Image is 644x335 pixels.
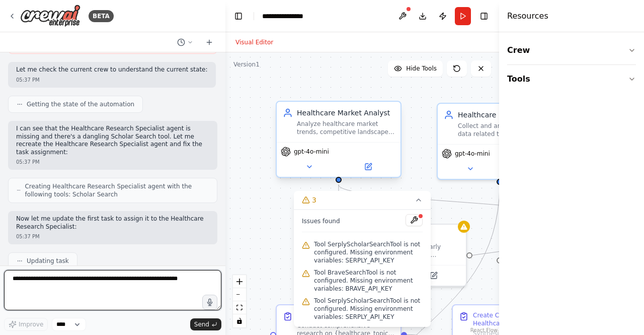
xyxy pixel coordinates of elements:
[202,295,217,310] button: Click to speak your automation idea
[458,110,555,120] div: Healthcare Data Analyst
[294,148,329,156] span: gpt-4o-mini
[314,240,423,264] span: Tool SerplyScholarSearchTool is not configured. Missing environment variables: SERPLY_API_KEY
[477,9,491,23] button: Hide right sidebar
[194,320,209,328] span: Send
[473,311,571,327] div: Create Comprehensive Healthcare Analysis Report
[388,60,443,77] button: Hide Tools
[470,327,498,333] a: React Flow attribution
[16,66,208,74] p: Let me check the current crew to understand the current state:
[406,64,437,73] span: Hide Tools
[458,122,555,138] div: Collect and analyze healthcare data related to {healthcare_topic}, examining patient outcomes, tr...
[16,215,209,231] p: Now let me update the first task to assign it to the Healthcare Research Specialist:
[4,318,48,331] button: Improve
[233,288,246,301] button: zoom out
[437,103,562,180] div: Healthcare Data AnalystCollect and analyze healthcare data related to {healthcare_topic}, examini...
[507,65,636,93] button: Tools
[233,275,246,288] button: zoom in
[27,100,134,108] span: Getting the state of the automation
[294,191,431,210] button: 3
[297,120,394,136] div: Analyze healthcare market trends, competitive landscape, and industry developments related to {he...
[340,161,396,173] button: Open in side panel
[16,158,209,166] div: 05:37 PM
[276,103,401,180] div: Healthcare Market AnalystAnalyze healthcare market trends, competitive landscape, and industry de...
[233,60,260,69] div: Version 1
[27,257,69,265] span: Updating task
[20,5,80,27] img: Logo
[231,9,246,23] button: Hide left sidebar
[19,320,43,328] span: Improve
[233,314,246,327] button: toggle interactivity
[173,36,197,48] button: Switch to previous chat
[507,36,636,64] button: Crew
[16,76,208,84] div: 05:37 PM
[507,10,548,22] h4: Resources
[314,297,423,321] span: Tool SerplyScholarSearchTool is not configured. Missing environment variables: SERPLY_API_KEY
[89,10,114,22] div: BETA
[16,233,209,240] div: 05:37 PM
[314,269,423,293] span: Tool BraveSearchTool is not configured. Missing environment variables: BRAVE_API_KEY
[302,217,340,225] span: Issues found
[201,36,217,48] button: Start a new chat
[455,150,490,158] span: gpt-4o-mini
[190,318,221,330] button: Send
[262,11,312,21] nav: breadcrumb
[229,36,279,48] button: Visual Editor
[312,195,316,205] span: 3
[233,275,246,327] div: React Flow controls
[405,270,462,282] button: Open in side panel
[233,301,246,314] button: fit view
[341,224,467,287] div: SerplyScholarSearchToolScholar SearchA tool to perform scholarly literature search with a search_...
[334,185,570,218] g: Edge from 30fbf606-7b6d-4a20-9e91-c04139b935c2 to 2606b615-8301-4c14-8755-35eeb7d213ea
[16,125,209,156] p: I can see that the Healthcare Research Specialist agent is missing and there's a dangling Scholar...
[25,182,209,198] span: Creating Healthcare Research Specialist agent with the following tools: Scholar Search
[297,108,394,118] div: Healthcare Market Analyst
